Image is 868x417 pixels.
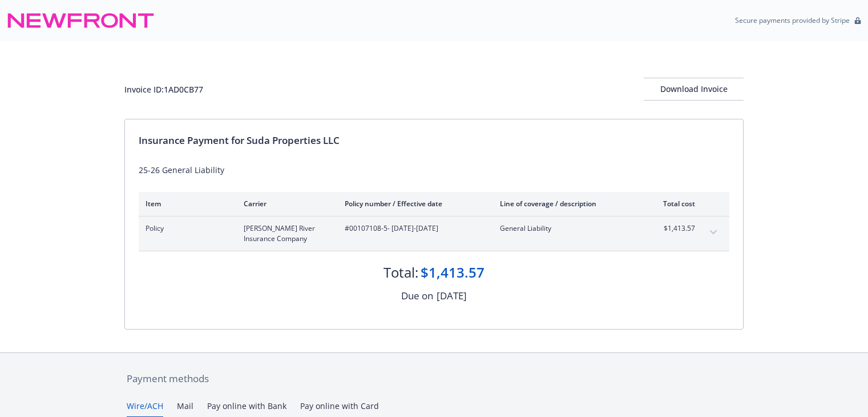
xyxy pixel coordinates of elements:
[644,78,744,100] div: Download Invoice
[652,223,695,234] span: $1,413.57
[345,223,482,234] span: #00107108-5 - [DATE]-[DATE]
[139,216,729,251] div: Policy[PERSON_NAME] River Insurance Company#00107108-5- [DATE]-[DATE]General Liability$1,413.57ex...
[244,223,326,244] span: [PERSON_NAME] River Insurance Company
[500,223,634,234] span: General Liability
[421,263,485,282] div: $1,413.57
[124,83,203,95] div: Invoice ID: 1AD0CB77
[146,199,225,209] div: Item
[383,263,418,282] div: Total:
[244,199,326,209] div: Carrier
[735,15,850,25] p: Secure payments provided by Stripe
[401,288,433,303] div: Due on
[139,164,729,176] div: 25-26 General Liability
[644,78,744,101] button: Download Invoice
[500,199,634,209] div: Line of coverage / description
[652,199,695,209] div: Total cost
[704,223,722,242] button: expand content
[345,199,482,209] div: Policy number / Effective date
[139,133,729,148] div: Insurance Payment for Suda Properties LLC
[146,223,225,234] span: Policy
[127,371,741,386] div: Payment methods
[437,288,467,303] div: [DATE]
